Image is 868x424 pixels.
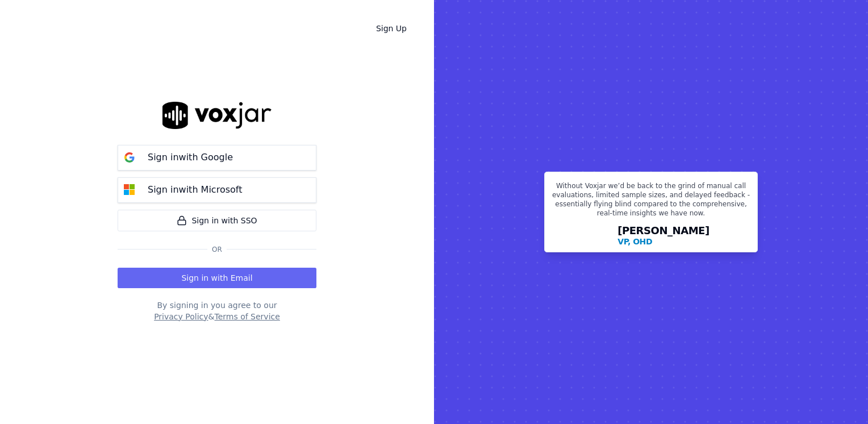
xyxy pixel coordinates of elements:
button: Sign inwith Google [118,145,316,171]
span: Or [207,245,227,254]
button: Sign inwith Microsoft [118,177,316,203]
div: [PERSON_NAME] [617,226,710,247]
button: Terms of Service [214,311,279,322]
a: Sign in with SSO [118,210,316,231]
p: Sign in with Google [148,151,233,164]
p: Sign in with Microsoft [148,183,242,197]
img: logo [162,102,272,128]
button: Sign in with Email [118,268,316,288]
img: google Sign in button [118,146,141,169]
p: Without Voxjar we’d be back to the grind of manual call evaluations, limited sample sizes, and de... [552,181,750,222]
div: By signing in you agree to our & [118,300,316,322]
p: VP, OHD [617,236,652,247]
button: Privacy Policy [154,311,208,322]
img: microsoft Sign in button [118,178,141,201]
a: Sign Up [367,18,416,39]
